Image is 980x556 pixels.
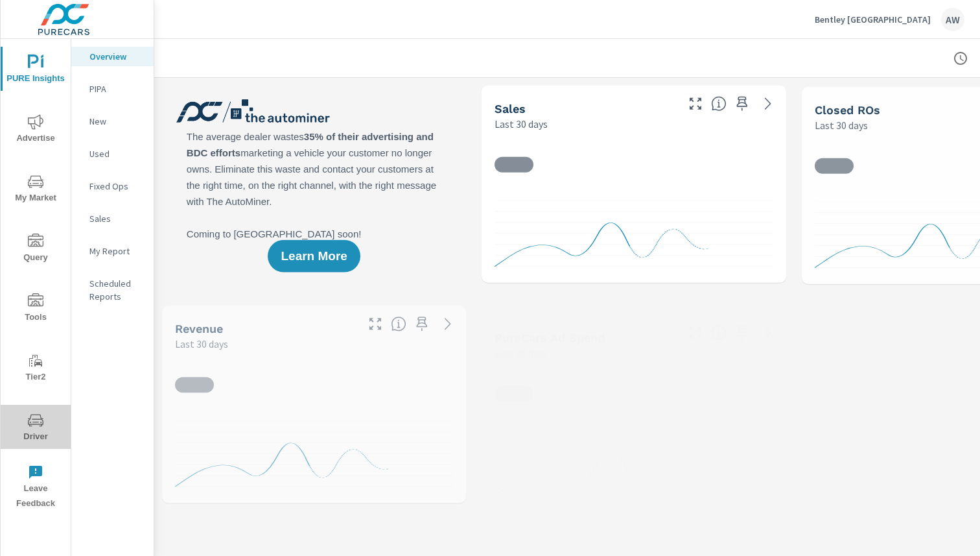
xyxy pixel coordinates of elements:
[412,313,432,334] span: Save this to your personalized report
[5,114,67,146] span: Advertise
[495,345,548,361] p: Last 30 days
[5,293,67,325] span: Tools
[5,413,67,444] span: Driver
[495,102,526,115] h5: Sales
[5,465,67,511] span: Leave Feedback
[5,353,67,385] span: Tier2
[89,50,143,63] p: Overview
[1,39,71,516] div: nav menu
[175,322,223,335] h5: Revenue
[89,115,143,128] p: New
[89,277,143,303] p: Scheduled Reports
[89,147,143,160] p: Used
[758,93,778,114] a: See more details in report
[815,14,931,25] p: Bentley [GEOGRAPHIC_DATA]
[685,322,706,343] button: Make Fullscreen
[495,331,605,344] h5: PureCars Ad Spend
[89,180,143,193] p: Fixed Ops
[89,212,143,225] p: Sales
[815,103,880,117] h5: Closed ROs
[732,322,752,343] span: Save this to your personalized report
[5,234,67,265] span: Query
[685,93,706,114] button: Make Fullscreen
[711,325,727,341] span: Total cost of media for all PureCars channels for the selected dealership group over the selected...
[495,116,548,132] p: Last 30 days
[71,47,154,66] div: Overview
[437,313,458,334] a: See more details in report
[71,79,154,99] div: PIPA
[732,93,752,114] span: Save this to your personalized report
[391,316,406,332] span: Total sales revenue over the selected date range. [Source: This data is sourced from the dealer’s...
[281,250,347,262] span: Learn More
[711,96,727,112] span: Number of vehicles sold by the dealership over the selected date range. [Source: This data is sou...
[71,241,154,261] div: My Report
[89,245,143,258] p: My Report
[89,82,143,95] p: PIPA
[71,176,154,196] div: Fixed Ops
[758,322,778,343] a: See more details in report
[5,174,67,206] span: My Market
[941,8,964,31] div: AW
[5,54,67,86] span: PURE Insights
[71,112,154,131] div: New
[815,117,868,133] p: Last 30 days
[71,274,154,306] div: Scheduled Reports
[175,336,228,352] p: Last 30 days
[71,209,154,228] div: Sales
[71,144,154,163] div: Used
[365,313,386,334] button: Make Fullscreen
[268,240,360,272] button: Learn More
